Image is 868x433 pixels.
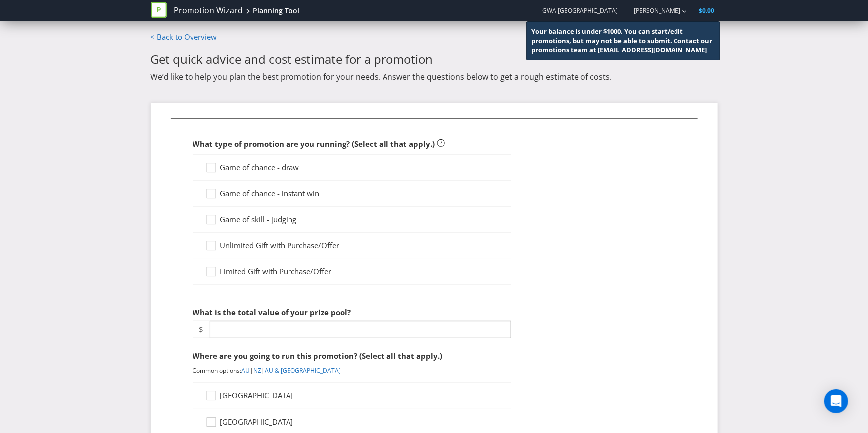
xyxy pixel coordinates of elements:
[193,321,210,338] span: $
[151,53,718,66] h2: Get quick advice and cost estimate for a promotion
[220,390,293,400] span: [GEOGRAPHIC_DATA]
[824,389,848,413] div: Open Intercom Messenger
[250,366,254,375] span: |
[193,366,242,375] span: Common options:
[151,71,718,82] p: We’d like to help you plan the best promotion for your needs. Answer the questions below to get a...
[220,214,297,224] span: Game of skill - judging
[253,6,300,16] div: Planning Tool
[220,266,332,276] span: Limited Gift with Purchase/Offer
[220,240,340,250] span: Unlimited Gift with Purchase/Offer
[262,366,265,375] span: |
[220,417,293,427] span: [GEOGRAPHIC_DATA]
[254,366,262,375] a: NZ
[532,27,713,54] span: Your balance is under $1000. You can start/edit promotions, but may not be able to submit. Contac...
[174,5,243,16] a: Promotion Wizard
[543,6,618,15] span: GWA [GEOGRAPHIC_DATA]
[220,188,320,198] span: Game of chance - instant win
[193,346,511,366] div: Where are you going to run this promotion? (Select all that apply.)
[193,307,351,317] span: What is the total value of your prize pool?
[265,366,341,375] a: AU & [GEOGRAPHIC_DATA]
[699,6,715,15] span: $0.00
[220,162,299,172] span: Game of chance - draw
[242,366,250,375] a: AU
[624,6,681,15] a: [PERSON_NAME]
[151,32,217,42] a: < Back to Overview
[193,139,435,149] span: What type of promotion are you running? (Select all that apply.)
